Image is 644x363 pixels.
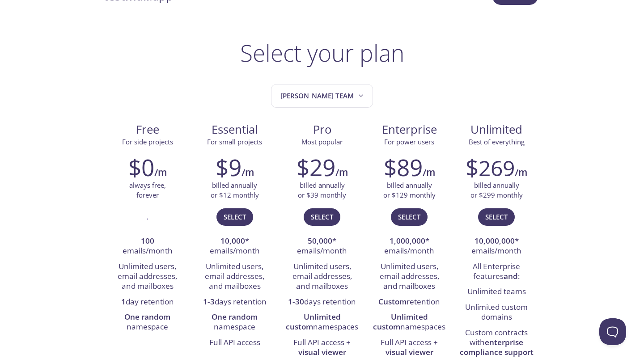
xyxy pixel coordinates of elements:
h6: /m [154,165,167,180]
h2: $9 [216,154,241,181]
p: billed annually or $12 monthly [211,181,259,200]
span: Select [311,211,333,223]
span: Unlimited [470,122,522,137]
li: namespace [198,310,271,335]
h6: /m [515,165,527,180]
li: Full API access [198,335,271,350]
strong: 100 [141,236,154,246]
li: * emails/month [285,234,359,259]
h1: Select your plan [240,39,404,66]
li: Unlimited users, email addresses, and mailboxes [373,259,446,295]
span: For side projects [122,137,173,146]
strong: One random [212,312,258,322]
li: Custom contracts with [460,325,534,361]
strong: enterprise compliance support [460,337,534,357]
strong: Unlimited custom [286,312,341,332]
strong: 1 [121,296,126,307]
span: Free [111,122,184,137]
p: billed annually or $39 monthly [298,181,346,200]
li: Full API access + [285,335,359,361]
strong: 1,000,000 [390,236,425,246]
li: Full API access + [373,335,446,361]
h6: /m [335,165,348,180]
li: All Enterprise features : [460,259,534,285]
li: namespace [110,310,184,335]
span: For small projects [207,137,262,146]
li: * emails/month [460,234,534,259]
span: For power users [384,137,434,146]
iframe: Help Scout Beacon - Open [599,318,626,345]
strong: 1-3 [203,296,215,307]
strong: One random [124,312,170,322]
span: Enterprise [373,122,446,137]
p: billed annually or $129 monthly [383,181,436,200]
strong: 1-30 [288,296,304,307]
li: namespaces [285,310,359,335]
span: [PERSON_NAME] team [280,90,365,102]
span: Select [485,211,508,223]
h6: /m [241,165,254,180]
p: always free, forever [129,181,166,200]
strong: 10,000 [220,236,245,246]
h6: /m [423,165,435,180]
li: days retention [198,295,271,310]
button: Select [391,208,428,225]
h2: $89 [384,154,423,181]
li: namespaces [373,310,446,335]
button: Sanjana's team [271,84,373,108]
h2: $29 [297,154,335,181]
li: * emails/month [373,234,446,259]
span: 269 [479,153,515,182]
button: Select [304,208,340,225]
strong: 50,000 [308,236,332,246]
li: days retention [285,295,359,310]
p: billed annually or $299 monthly [470,181,523,200]
span: Select [224,211,246,223]
span: Pro [285,122,358,137]
span: Select [398,211,420,223]
h2: $ [466,154,515,181]
strong: visual viewer [298,347,346,357]
li: Unlimited users, email addresses, and mailboxes [198,259,271,295]
strong: Unlimited custom [373,312,428,332]
span: Most popular [301,137,343,146]
strong: and [504,271,518,281]
li: Unlimited teams [460,284,534,300]
span: Essential [198,122,271,137]
li: emails/month [110,234,184,259]
li: * emails/month [198,234,271,259]
button: Select [216,208,253,225]
strong: visual viewer [386,347,433,357]
button: Select [478,208,515,225]
strong: 10,000,000 [475,236,515,246]
strong: Custom [378,296,407,307]
h2: $0 [128,154,154,181]
li: Unlimited users, email addresses, and mailboxes [285,259,359,295]
li: retention [373,295,446,310]
li: Unlimited custom domains [460,300,534,325]
li: Unlimited users, email addresses, and mailboxes [110,259,184,295]
li: day retention [110,295,184,310]
span: Best of everything [469,137,525,146]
